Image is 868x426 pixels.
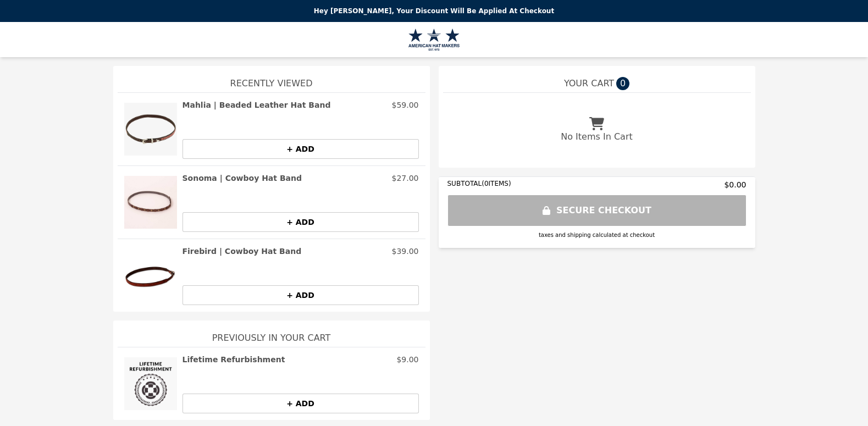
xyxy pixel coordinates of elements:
img: Mahlia | Beaded Leather Hat Band [124,99,177,159]
p: $27.00 [392,173,419,184]
p: No Items In Cart [561,130,632,143]
button: + ADD [183,285,419,305]
img: Sonoma | Cowboy Hat Band [124,173,177,232]
img: Lifetime Refurbishment [124,354,177,413]
span: YOUR CART [564,77,614,90]
span: SUBTOTAL [447,180,482,187]
button: + ADD [183,394,419,413]
h2: Mahlia | Beaded Leather Hat Band [183,99,331,110]
img: Firebird | Cowboy Hat Band [124,246,177,305]
p: $59.00 [392,99,419,110]
h1: Recently Viewed [118,66,425,92]
h2: Sonoma | Cowboy Hat Band [183,173,302,184]
img: Brand Logo [408,29,460,51]
div: taxes and shipping calculated at checkout [447,231,747,239]
span: $0.00 [724,179,746,190]
span: 0 [616,77,629,90]
h2: Firebird | Cowboy Hat Band [183,246,302,257]
p: Hey [PERSON_NAME], your discount will be applied at checkout [7,7,861,15]
button: + ADD [183,212,419,232]
p: $39.00 [392,246,419,257]
span: ( 0 ITEMS) [482,180,511,187]
h2: Lifetime Refurbishment [183,354,285,365]
h1: Previously In Your Cart [118,320,425,347]
button: + ADD [183,139,419,159]
p: $9.00 [396,354,418,365]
